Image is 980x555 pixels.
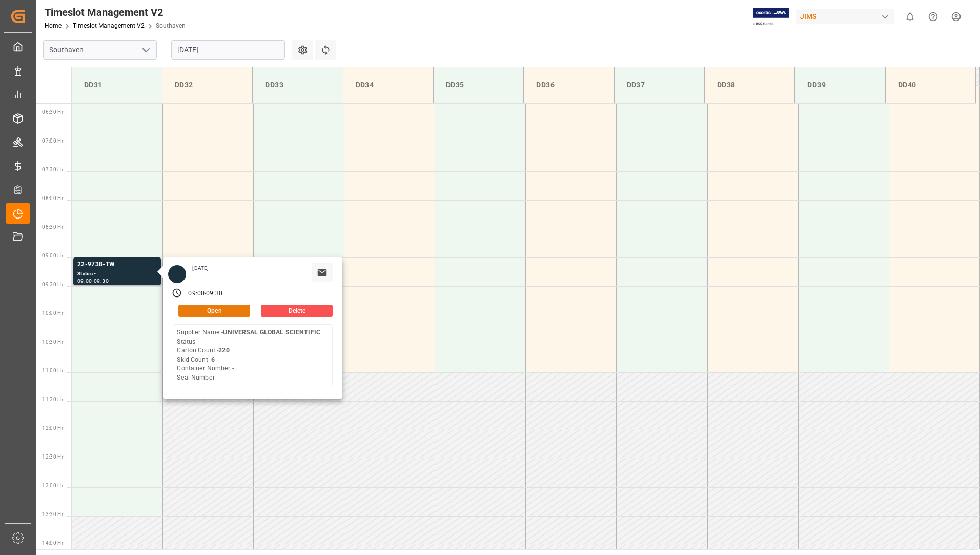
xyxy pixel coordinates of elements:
[42,397,63,402] span: 11:30 Hr
[42,167,63,172] span: 07:30 Hr
[42,483,63,488] span: 13:00 Hr
[42,339,63,345] span: 10:30 Hr
[205,289,206,299] div: -
[43,40,157,60] input: Type to search/select
[261,75,334,94] div: DD33
[178,305,250,317] button: Open
[42,282,63,287] span: 09:30 Hr
[94,279,109,283] div: 09:30
[753,8,789,26] img: Exertis%20JAM%20-%20Email%20Logo.jpg_1722504956.jpg
[803,75,876,94] div: DD39
[211,356,215,363] b: 6
[796,7,899,26] button: JIMS
[45,5,186,20] div: Timeslot Management V2
[73,22,145,29] a: Timeslot Management V2
[138,42,153,58] button: open menu
[171,40,285,60] input: DD-MM-YYYY
[532,75,605,94] div: DD36
[188,289,205,299] div: 09:00
[713,75,786,94] div: DD38
[92,279,94,283] div: -
[42,540,63,546] span: 14:00 Hr
[77,270,157,279] div: Status -
[77,260,157,270] div: 22-9738-TW
[80,75,154,94] div: DD31
[223,329,320,336] b: UNIVERSAL GLOBAL SCIENTIFIC
[899,5,922,28] button: show 0 new notifications
[42,253,63,259] span: 09:00 Hr
[922,5,945,28] button: Help Center
[796,9,894,24] div: JIMS
[42,425,63,431] span: 12:00 Hr
[42,454,63,460] span: 12:30 Hr
[218,347,229,354] b: 220
[42,109,63,115] span: 06:30 Hr
[42,224,63,230] span: 08:30 Hr
[45,22,62,29] a: Home
[261,305,333,317] button: Delete
[623,75,696,94] div: DD37
[189,265,212,272] div: [DATE]
[42,368,63,373] span: 11:00 Hr
[42,511,63,517] span: 13:30 Hr
[42,195,63,201] span: 08:00 Hr
[171,75,244,94] div: DD32
[206,289,222,299] div: 09:30
[177,328,320,382] div: Supplier Name - Status - Carton Count - Skid Count - Container Number - Seal Number -
[352,75,425,94] div: DD34
[42,138,63,144] span: 07:00 Hr
[77,279,92,283] div: 09:00
[894,75,967,94] div: DD40
[42,310,63,316] span: 10:00 Hr
[442,75,515,94] div: DD35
